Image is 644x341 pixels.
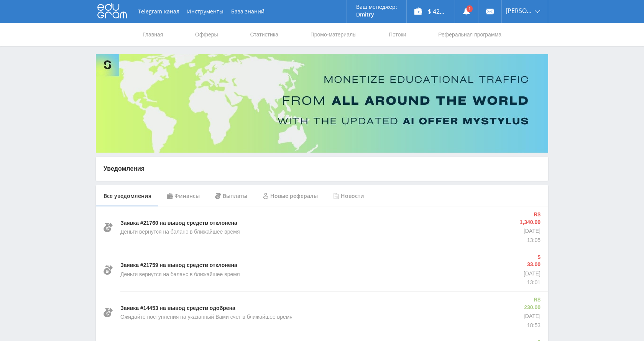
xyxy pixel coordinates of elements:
[120,305,235,312] p: Заявка #14453 на вывод средств одобрена
[437,23,502,46] a: Реферальная программа
[356,4,397,10] p: Ваш менеджер:
[524,279,540,287] p: 13:01
[120,219,237,227] p: Заявка #21760 на вывод средств отклонена
[519,313,540,320] p: [DATE]
[516,227,540,235] p: [DATE]
[388,23,407,46] a: Потоки
[255,185,325,207] div: Новые рефералы
[120,271,240,278] p: Деньги вернутся на баланс в ближайшее время
[516,237,540,244] p: 13:05
[96,54,548,153] img: Banner
[96,185,159,207] div: Все уведомления
[519,296,540,311] p: R$ 230.00
[325,185,372,207] div: Новости
[207,185,255,207] div: Выплаты
[310,23,357,46] a: Промо-материалы
[142,23,164,46] a: Главная
[159,185,207,207] div: Финансы
[194,23,219,46] a: Офферы
[120,228,240,236] p: Деньги вернутся на баланс в ближайшее время
[356,12,397,18] p: Dmitry
[249,23,279,46] a: Статистика
[524,254,540,269] p: $ 33.00
[524,270,540,278] p: [DATE]
[506,8,532,14] span: [PERSON_NAME]
[516,211,540,226] p: R$ 1,340.00
[103,165,540,173] p: Уведомления
[120,262,237,269] p: Заявка #21759 на вывод средств отклонена
[120,313,292,321] p: Ожидайте поступления на указанный Вами счет в ближайшее время
[519,322,540,329] p: 18:53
